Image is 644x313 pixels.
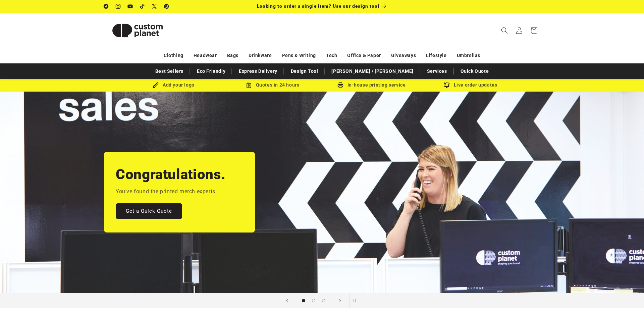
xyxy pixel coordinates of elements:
[249,50,272,61] a: Drinkware
[280,293,294,308] button: Previous slide
[104,15,171,46] img: Custom Planet
[326,50,337,61] a: Tech
[444,82,450,88] img: Order updates
[246,82,252,88] img: Order Updates Icon
[333,293,347,308] button: Next slide
[322,81,421,89] div: In-house printing service
[235,65,281,77] a: Express Delivery
[457,50,480,61] a: Umbrellas
[337,82,343,88] img: In-house printing
[328,65,417,77] a: [PERSON_NAME] / [PERSON_NAME]
[610,281,644,313] iframe: Chat Widget
[287,65,322,77] a: Design Tool
[299,296,309,306] button: Load slide 1 of 3
[309,296,319,306] button: Load slide 2 of 3
[282,50,316,61] a: Pens & Writing
[116,165,226,184] h2: Congratulations.
[153,82,159,88] img: Brush Icon
[421,81,520,89] div: Live order updates
[152,65,187,77] a: Best Sellers
[347,50,381,61] a: Office & Paper
[164,50,183,61] a: Clothing
[257,3,379,9] span: Looking to order a single item? Use our design tool
[223,81,322,89] div: Quotes in 24 hours
[457,65,492,77] a: Quick Quote
[424,65,450,77] a: Services
[497,23,512,38] summary: Search
[350,293,364,308] button: Pause slideshow
[102,13,174,48] a: Custom Planet
[194,50,217,61] a: Headwear
[426,50,446,61] a: Lifestyle
[124,81,223,89] div: Add your logo
[319,296,329,306] button: Load slide 3 of 3
[227,50,238,61] a: Bags
[116,187,217,197] p: You've found the printed merch experts.
[391,50,416,61] a: Giveaways
[116,203,182,219] a: Get a Quick Quote
[194,65,229,77] a: Eco Friendly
